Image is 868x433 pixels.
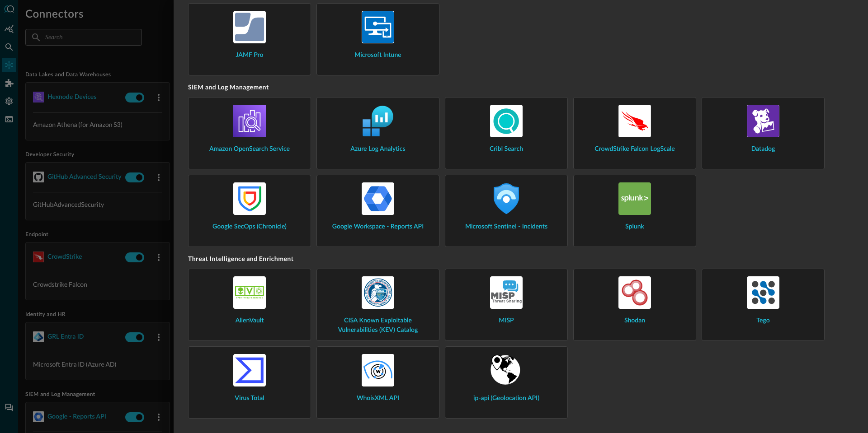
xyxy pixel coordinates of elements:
[188,254,854,269] h5: Threat Intelligence and Enrichment
[188,83,854,97] h5: SIEM and Log Management
[618,182,651,215] img: Splunk.svg
[332,222,424,232] span: Google Workspace - Reports API
[473,394,539,403] span: ip-api (Geolocation API)
[362,182,394,215] img: GoogleWorkspace.svg
[236,51,264,60] span: JAMF Pro
[209,144,290,154] span: Amazon OpenSearch Service
[233,182,266,215] img: GoogleSecOps.svg
[233,105,266,137] img: AWSOpenSearch.svg
[233,11,266,43] img: Jamf.svg
[465,222,547,232] span: Microsoft Sentinel - Incidents
[499,316,514,326] span: MISP
[236,316,264,326] span: AlienVault
[362,11,394,43] img: MicrosoftIntune.svg
[594,144,675,154] span: CrowdStrike Falcon LogScale
[233,276,266,309] img: AlienVaultOTX.svg
[354,51,401,60] span: Microsoft Intune
[362,276,394,309] img: CisaKev.svg
[490,105,523,137] img: CriblSearch.svg
[324,316,432,335] span: CISA Known Exploitable Vulnerabilities (KEV) Catalog
[362,105,394,137] img: AzureLogAnalytics.svg
[625,222,644,232] span: Splunk
[490,354,523,386] img: IpApi.svg
[747,276,779,309] img: TegoCyber.svg
[751,144,775,154] span: Datadog
[490,144,523,154] span: Cribl Search
[357,394,399,403] span: WhoisXML API
[362,354,394,386] img: Whois.svg
[618,105,651,137] img: LogScale.svg
[212,222,287,232] span: Google SecOps (Chronicle)
[624,316,645,326] span: Shodan
[350,144,405,154] span: Azure Log Analytics
[235,394,264,403] span: Virus Total
[756,316,769,326] span: Tego
[747,105,779,137] img: DataDog.svg
[233,354,266,386] img: VirusTotal.svg
[490,182,523,215] img: MicrosoftSentinel.svg
[490,276,523,309] img: Misp.svg
[618,276,651,309] img: Shodan.svg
